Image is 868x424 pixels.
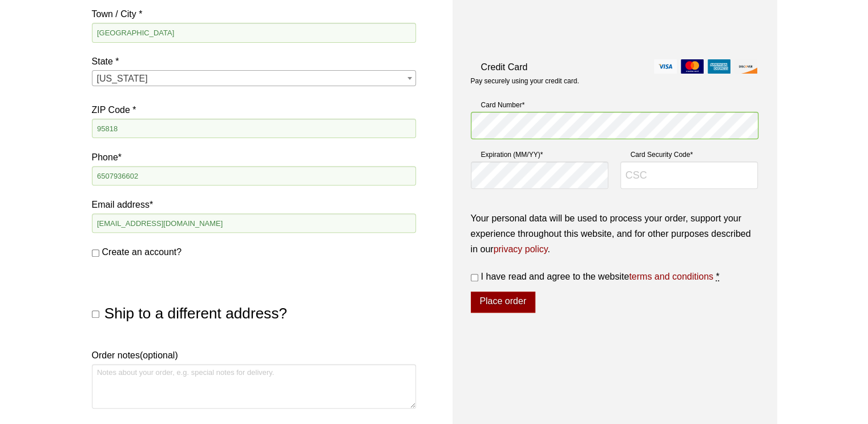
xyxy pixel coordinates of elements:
[92,70,416,86] span: State
[92,249,99,257] input: Create an account?
[471,149,609,160] label: Expiration (MM/YY)
[92,197,416,212] label: Email address
[92,6,416,22] label: Town / City
[734,59,757,74] img: discover
[104,305,287,322] span: Ship to a different address?
[471,211,758,257] p: Your personal data will be used to process your order, support your experience throughout this we...
[471,292,535,313] button: Place order
[102,247,182,257] span: Create an account?
[471,59,758,75] label: Credit Card
[471,95,758,199] fieldset: Payment Info
[471,274,478,281] input: I have read and agree to the websiteterms and conditions *
[494,244,548,254] a: privacy policy
[92,348,416,363] label: Order notes
[620,149,758,160] label: Card Security Code
[481,272,713,281] span: I have read and agree to the website
[92,102,416,118] label: ZIP Code
[92,150,416,165] label: Phone
[471,99,758,111] label: Card Number
[471,76,758,86] p: Pay securely using your credit card.
[681,59,704,74] img: mastercard
[92,71,415,87] span: California
[654,59,677,74] img: visa
[708,59,730,74] img: amex
[629,272,713,281] a: terms and conditions
[140,350,178,360] span: (optional)
[620,161,758,189] input: CSC
[716,272,719,281] abbr: required
[92,54,416,69] label: State
[92,310,99,318] input: Ship to a different address?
